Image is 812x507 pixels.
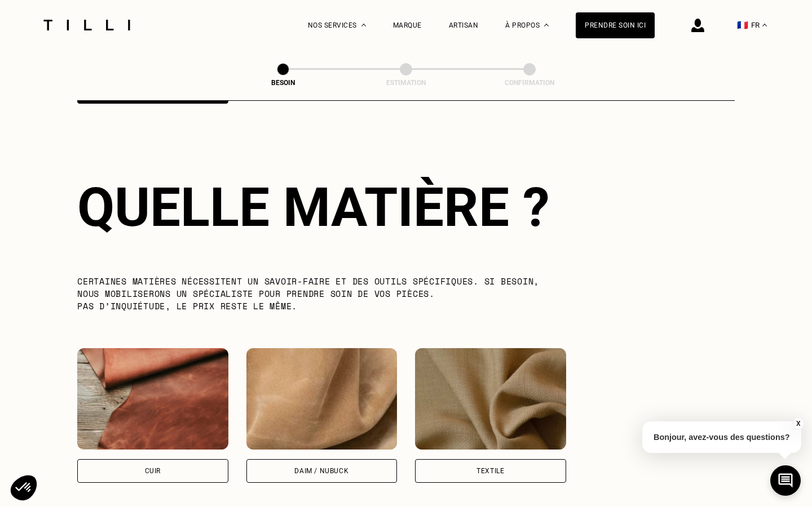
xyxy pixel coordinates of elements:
div: Confirmation [473,79,586,87]
div: Besoin [227,79,339,87]
p: Certaines matières nécessitent un savoir-faire et des outils spécifiques. Si besoin, nous mobilis... [77,275,563,312]
img: Logo du service de couturière Tilli [39,20,134,30]
a: Artisan [449,21,479,29]
span: 🇫🇷 [737,20,748,30]
img: icône connexion [691,19,704,32]
img: Tilli retouche vos vêtements en Textile [415,348,566,450]
div: Daim / Nubuck [294,468,348,474]
img: Menu déroulant [361,24,366,26]
div: Cuir [145,468,161,474]
img: Tilli retouche vos vêtements en Cuir [77,348,228,450]
button: X [792,417,804,430]
img: Tilli retouche vos vêtements en Daim / Nubuck [246,348,398,450]
a: Prendre soin ici [576,12,655,38]
div: Quelle matière ? [77,176,735,239]
img: Menu déroulant à propos [544,24,549,26]
a: Marque [393,21,422,29]
img: menu déroulant [762,24,767,26]
p: Bonjour, avez-vous des questions? [642,421,801,453]
div: Estimation [350,79,462,87]
div: Textile [476,468,504,474]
